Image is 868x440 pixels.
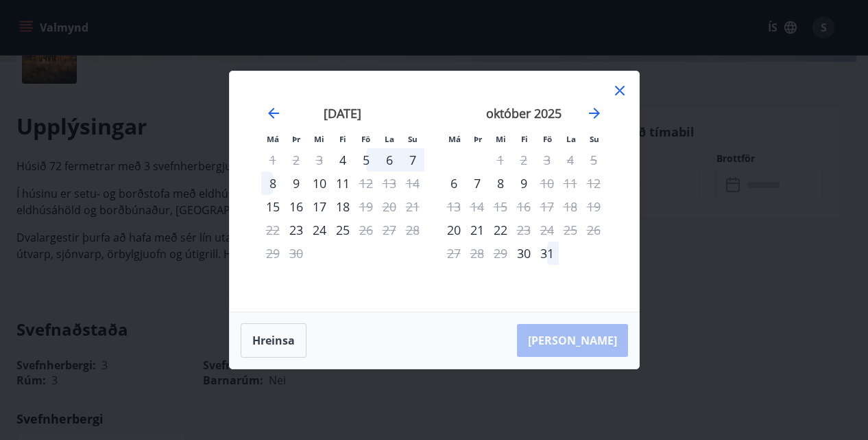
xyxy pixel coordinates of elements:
td: Not available. föstudagur, 19. september 2025 [354,195,378,218]
small: Fi [521,134,528,144]
td: þriðjudagur, 16. september 2025 [285,195,308,218]
td: Not available. mánudagur, 1. september 2025 [261,148,285,172]
button: Hreinsa [241,323,306,358]
td: mánudagur, 15. september 2025 [261,195,285,218]
div: 7 [401,148,424,172]
td: þriðjudagur, 9. september 2025 [285,172,308,195]
div: Aðeins útritun í boði [354,172,378,195]
td: sunnudagur, 7. september 2025 [401,148,424,172]
div: Aðeins innritun í boði [285,218,308,242]
td: Not available. föstudagur, 3. október 2025 [535,148,559,172]
td: Not available. miðvikudagur, 29. október 2025 [489,242,512,265]
td: Not available. þriðjudagur, 14. október 2025 [466,195,489,218]
div: 8 [261,172,285,195]
td: miðvikudagur, 24. september 2025 [308,218,331,242]
div: 9 [285,172,308,195]
small: Má [448,134,461,144]
div: 18 [331,195,354,218]
td: Not available. miðvikudagur, 15. október 2025 [489,195,512,218]
div: 22 [489,218,512,242]
td: þriðjudagur, 23. september 2025 [285,218,308,242]
small: Má [267,134,279,144]
td: mánudagur, 6. október 2025 [442,172,466,195]
td: Not available. mánudagur, 27. október 2025 [442,242,466,265]
td: fimmtudagur, 4. september 2025 [331,148,354,172]
td: Not available. þriðjudagur, 28. október 2025 [466,242,489,265]
td: Not available. sunnudagur, 28. september 2025 [401,218,424,242]
td: Not available. mánudagur, 13. október 2025 [442,195,466,218]
td: Not available. laugardagur, 20. september 2025 [378,195,401,218]
div: 7 [466,172,489,195]
td: Not available. sunnudagur, 19. október 2025 [582,195,605,218]
small: La [385,134,394,144]
td: Not available. laugardagur, 11. október 2025 [559,172,582,195]
div: Aðeins innritun í boði [261,195,285,218]
td: miðvikudagur, 8. október 2025 [489,172,512,195]
strong: október 2025 [486,105,562,121]
td: Not available. laugardagur, 13. september 2025 [378,172,401,195]
td: þriðjudagur, 21. október 2025 [466,218,489,242]
small: Þr [474,134,482,144]
td: föstudagur, 31. október 2025 [535,242,559,265]
td: Not available. laugardagur, 25. október 2025 [559,218,582,242]
td: fimmtudagur, 11. september 2025 [331,172,354,195]
div: 25 [331,218,354,242]
td: miðvikudagur, 17. september 2025 [308,195,331,218]
div: 24 [308,218,331,242]
div: Aðeins innritun í boði [512,242,535,265]
td: laugardagur, 6. september 2025 [378,148,401,172]
div: 31 [535,242,559,265]
td: Not available. fimmtudagur, 2. október 2025 [512,148,535,172]
td: föstudagur, 5. september 2025 [354,148,378,172]
td: Not available. sunnudagur, 26. október 2025 [582,218,605,242]
td: mánudagur, 20. október 2025 [442,218,466,242]
small: Mi [496,134,506,144]
div: 17 [308,195,331,218]
td: mánudagur, 8. september 2025 [261,172,285,195]
div: Aðeins útritun í boði [512,218,535,242]
td: Not available. sunnudagur, 12. október 2025 [582,172,605,195]
td: miðvikudagur, 10. september 2025 [308,172,331,195]
small: La [566,134,576,144]
td: Not available. mánudagur, 29. september 2025 [261,242,285,265]
td: Not available. laugardagur, 18. október 2025 [559,195,582,218]
td: Not available. laugardagur, 27. september 2025 [378,218,401,242]
div: 21 [466,218,489,242]
div: 5 [354,148,378,172]
td: Not available. föstudagur, 12. september 2025 [354,172,378,195]
td: miðvikudagur, 22. október 2025 [489,218,512,242]
td: Not available. sunnudagur, 21. september 2025 [401,195,424,218]
small: Fö [543,134,552,144]
td: Not available. fimmtudagur, 16. október 2025 [512,195,535,218]
small: Su [590,134,599,144]
td: Not available. sunnudagur, 14. september 2025 [401,172,424,195]
div: Aðeins útritun í boði [354,218,378,242]
div: Move forward to switch to the next month. [586,105,603,121]
small: Þr [292,134,300,144]
div: Aðeins innritun í boði [442,172,466,195]
td: fimmtudagur, 9. október 2025 [512,172,535,195]
small: Fö [361,134,370,144]
td: Not available. laugardagur, 4. október 2025 [559,148,582,172]
td: fimmtudagur, 25. september 2025 [331,218,354,242]
div: 8 [489,172,512,195]
td: Not available. sunnudagur, 5. október 2025 [582,148,605,172]
td: Not available. föstudagur, 24. október 2025 [535,218,559,242]
div: Aðeins útritun í boði [354,195,378,218]
td: Not available. þriðjudagur, 30. september 2025 [285,242,308,265]
td: Not available. miðvikudagur, 1. október 2025 [489,148,512,172]
div: 16 [285,195,308,218]
small: Su [408,134,418,144]
div: 11 [331,172,354,195]
td: Not available. mánudagur, 22. september 2025 [261,218,285,242]
td: þriðjudagur, 7. október 2025 [466,172,489,195]
td: Not available. fimmtudagur, 23. október 2025 [512,218,535,242]
div: 6 [378,148,401,172]
td: fimmtudagur, 30. október 2025 [512,242,535,265]
td: Not available. þriðjudagur, 2. september 2025 [285,148,308,172]
small: Mi [314,134,324,144]
div: Aðeins innritun í boði [331,148,354,172]
div: Aðeins innritun í boði [442,218,466,242]
div: 10 [308,172,331,195]
small: Fi [339,134,346,144]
